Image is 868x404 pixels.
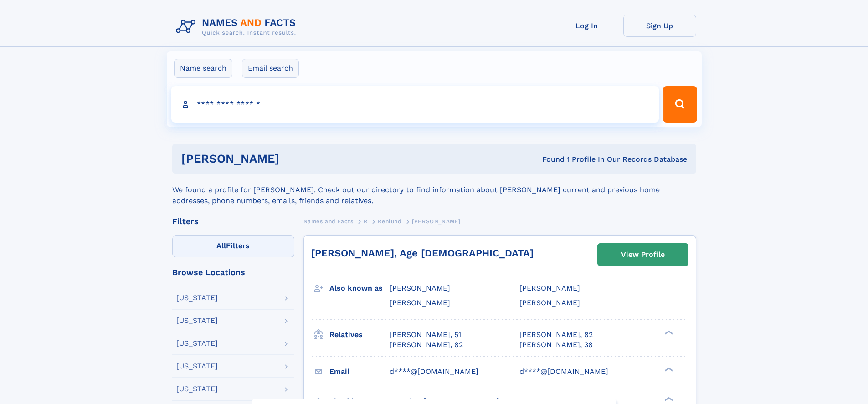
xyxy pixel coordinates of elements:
div: [US_STATE] [176,340,218,347]
div: [US_STATE] [176,385,218,393]
span: All [216,241,226,250]
button: Search Button [663,86,697,123]
div: We found a profile for [PERSON_NAME]. Check out our directory to find information about [PERSON_N... [172,174,696,206]
a: Names and Facts [303,215,354,227]
a: [PERSON_NAME], Age [DEMOGRAPHIC_DATA] [311,247,534,259]
a: [PERSON_NAME], 38 [519,340,593,350]
div: View Profile [621,244,665,265]
label: Email search [242,59,299,78]
div: ❯ [663,329,673,335]
a: [PERSON_NAME], 51 [390,330,461,340]
div: Browse Locations [172,268,294,276]
div: [US_STATE] [176,363,218,370]
h1: [PERSON_NAME] [181,153,411,164]
h3: Also known as [329,281,390,296]
span: [PERSON_NAME] [519,298,580,307]
label: Filters [172,235,294,257]
a: Sign Up [623,15,696,37]
a: R [364,215,368,227]
div: [US_STATE] [176,294,218,302]
label: Name search [174,59,232,78]
a: Renlund [378,215,401,227]
span: R [364,218,368,225]
a: View Profile [598,244,688,266]
a: Log In [550,15,623,37]
a: [PERSON_NAME], 82 [390,340,463,350]
h3: Relatives [329,327,390,343]
h3: Email [329,364,390,379]
span: [PERSON_NAME] [390,284,450,292]
a: [PERSON_NAME], 82 [519,330,593,340]
img: Logo Names and Facts [172,15,303,39]
div: Filters [172,217,294,225]
span: [PERSON_NAME] [412,218,461,225]
div: ❯ [663,396,673,402]
div: [US_STATE] [176,317,218,324]
div: ❯ [663,366,673,372]
input: search input [171,86,659,123]
div: Found 1 Profile In Our Records Database [411,154,687,164]
span: Renlund [378,218,401,225]
span: [PERSON_NAME] [390,298,450,307]
span: [PERSON_NAME] [519,284,580,292]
